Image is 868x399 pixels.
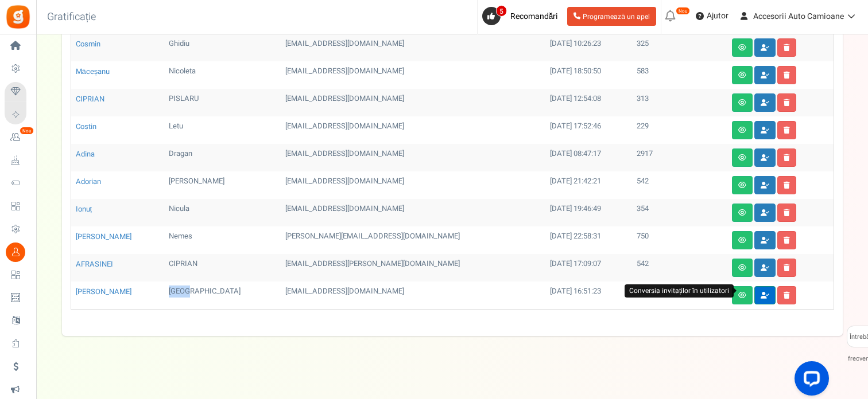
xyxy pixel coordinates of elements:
[754,231,776,249] a: Conversia invitaților în utilizatori
[550,285,601,296] font: [DATE] 16:51:23
[169,285,241,296] font: [GEOGRAPHIC_DATA]
[637,38,649,49] font: 325
[169,65,196,76] font: Nicoleta
[777,259,796,277] a: Șterge utilizatorul
[777,204,796,222] a: Șterge utilizatorul
[550,203,601,214] font: [DATE] 19:46:49
[47,9,96,25] font: Gratificație
[5,4,31,30] img: Gratificație
[76,286,131,297] a: [PERSON_NAME]
[777,121,796,139] a: Șterge utilizatorul
[550,230,601,241] font: [DATE] 22:58:31
[777,93,796,112] a: Șterge utilizatorul
[637,175,649,186] font: 542
[285,93,404,104] font: [EMAIL_ADDRESS][DOMAIN_NAME]
[76,66,110,77] a: Măceșanu
[567,7,656,26] a: Programează un apel
[754,38,776,57] a: Conversia invitaților în utilizatori
[777,148,796,167] a: Șterge utilizatorul
[550,148,601,159] font: [DATE] 08:47:17
[169,175,224,186] font: [PERSON_NAME]
[550,93,601,104] font: [DATE] 12:54:08
[285,285,404,296] font: [EMAIL_ADDRESS][DOMAIN_NAME]
[637,258,649,269] font: 542
[285,203,404,214] font: [EMAIL_ADDRESS][DOMAIN_NAME]
[76,148,95,159] a: Adina
[285,120,404,131] font: [EMAIL_ADDRESS][DOMAIN_NAME]
[169,148,192,159] font: Dragan
[691,7,733,25] a: Ajutor
[753,10,844,22] font: Accesorii Auto Camioane
[285,258,460,269] font: [EMAIL_ADDRESS][PERSON_NAME][DOMAIN_NAME]
[76,204,92,214] a: Ionuț
[637,203,649,214] font: 354
[510,10,559,22] font: Recomandări
[637,120,649,131] font: 229
[637,93,649,104] font: 313
[76,176,101,187] a: Adorian
[169,120,183,131] font: Letu
[754,66,776,84] a: Conversia invitaților în utilizatori
[22,128,31,134] font: Nou
[169,258,197,269] font: CIPRIAN
[550,120,601,131] font: [DATE] 17:52:46
[637,65,649,76] font: 583
[285,230,460,241] font: [PERSON_NAME][EMAIL_ADDRESS][DOMAIN_NAME]
[625,284,734,298] div: Conversia invitaților în utilizatori
[76,231,131,242] a: [PERSON_NAME]
[637,148,653,159] font: 2917
[76,121,96,132] a: Costin
[482,7,563,25] a: 5 Recomandări
[550,38,601,49] font: [DATE] 10:26:23
[777,66,796,84] a: Șterge utilizatorul
[76,93,104,104] a: CIPRIAN
[5,128,31,147] a: Nou
[169,203,189,214] font: Nicula
[754,148,776,167] a: Conversia invitaților în utilizatori
[76,38,100,49] a: Cosmin
[169,38,189,49] font: Ghidiu
[550,258,601,269] font: [DATE] 17:09:07
[285,38,404,49] font: [EMAIL_ADDRESS][DOMAIN_NAME]
[637,230,649,241] font: 750
[285,175,404,186] font: [EMAIL_ADDRESS][DOMAIN_NAME]
[285,148,404,159] font: [EMAIL_ADDRESS][DOMAIN_NAME]
[285,65,404,76] font: [EMAIL_ADDRESS][DOMAIN_NAME]
[550,65,601,76] font: [DATE] 18:50:50
[550,175,601,186] font: [DATE] 21:42:21
[76,259,113,269] a: AFRASINEI
[754,204,776,222] a: Conversia invitaților în utilizatori
[754,176,776,194] a: Conversia invitaților în utilizatori
[754,93,776,112] a: Conversia invitaților în utilizatori
[707,10,728,22] font: Ajutor
[169,230,192,241] font: Nemes
[583,11,650,22] font: Programează un apel
[679,8,687,14] font: Nou
[777,38,796,57] a: Șterge utilizatorul
[499,6,503,17] font: 5
[777,286,796,304] a: Șterge utilizatorul
[754,259,776,277] a: Conversia invitaților în utilizatori
[777,176,796,194] a: Șterge utilizatorul
[169,93,199,104] font: PISLARU
[777,231,796,249] a: Șterge utilizatorul
[754,121,776,139] a: Conversia invitaților în utilizatori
